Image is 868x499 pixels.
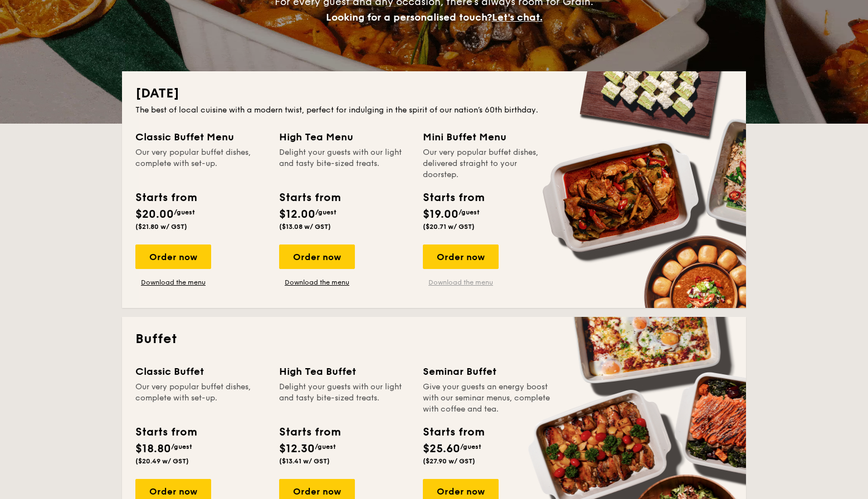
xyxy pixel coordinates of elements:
[423,424,484,441] div: Starts from
[423,442,460,456] span: $25.60
[135,424,196,441] div: Starts from
[135,381,266,415] div: Our very popular buffet dishes, complete with set-up.
[279,442,315,456] span: $12.30
[423,278,499,287] a: Download the menu
[279,208,315,221] span: $12.00
[135,189,196,206] div: Starts from
[174,208,195,216] span: /guest
[423,223,475,231] span: ($20.71 w/ GST)
[135,457,189,465] span: ($20.49 w/ GST)
[492,11,543,23] span: Let's chat.
[135,85,733,102] h2: [DATE]
[315,208,337,216] span: /guest
[279,244,355,269] div: Order now
[423,244,499,269] div: Order now
[135,129,266,145] div: Classic Buffet Menu
[279,364,409,379] div: High Tea Buffet
[135,442,171,456] span: $18.80
[279,381,409,415] div: Delight your guests with our light and tasty bite-sized treats.
[279,457,330,465] span: ($13.41 w/ GST)
[135,364,266,379] div: Classic Buffet
[423,457,475,465] span: ($27.90 w/ GST)
[135,147,266,180] div: Our very popular buffet dishes, complete with set-up.
[279,189,340,206] div: Starts from
[423,208,459,221] span: $19.00
[135,244,211,269] div: Order now
[135,223,187,231] span: ($21.80 w/ GST)
[423,129,553,145] div: Mini Buffet Menu
[423,189,484,206] div: Starts from
[135,105,733,116] div: The best of local cuisine with a modern twist, perfect for indulging in the spirit of our nation’...
[315,443,336,451] span: /guest
[135,208,174,221] span: $20.00
[135,278,211,287] a: Download the menu
[279,424,340,441] div: Starts from
[423,147,553,180] div: Our very popular buffet dishes, delivered straight to your doorstep.
[460,443,481,451] span: /guest
[279,147,409,180] div: Delight your guests with our light and tasty bite-sized treats.
[423,364,553,379] div: Seminar Buffet
[279,223,331,231] span: ($13.08 w/ GST)
[459,208,480,216] span: /guest
[423,381,553,415] div: Give your guests an energy boost with our seminar menus, complete with coffee and tea.
[135,330,733,348] h2: Buffet
[171,443,192,451] span: /guest
[326,11,492,23] span: Looking for a personalised touch?
[279,129,409,145] div: High Tea Menu
[279,278,355,287] a: Download the menu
